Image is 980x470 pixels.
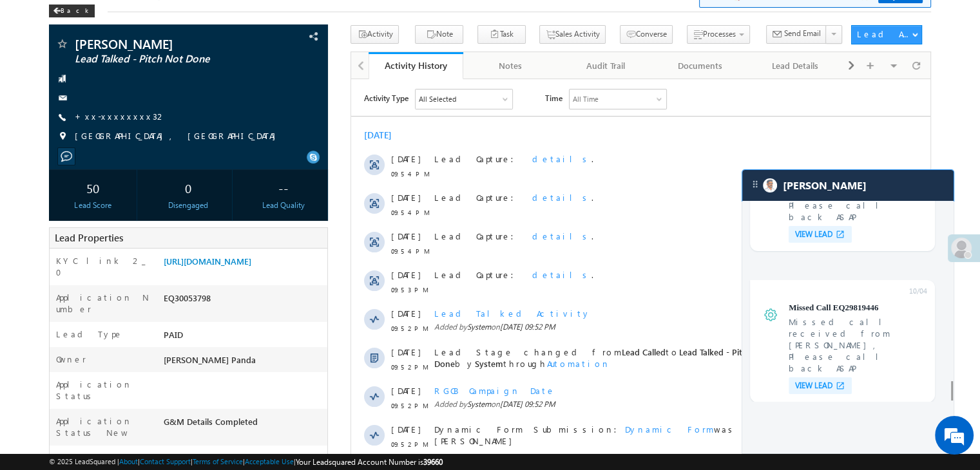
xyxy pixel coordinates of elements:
[83,113,171,124] span: Lead Capture:
[56,255,150,278] label: KYC link 2_0
[56,379,150,402] label: Application Status
[13,10,57,29] span: Activity Type
[207,397,262,407] span: [DATE] 09:52 PM
[835,381,845,391] img: open
[83,422,240,433] span: Lead Talked Activity
[83,113,508,124] div: .
[83,151,171,162] span: Lead Capture:
[40,166,79,178] span: 09:54 PM
[296,457,443,467] span: Your Leadsquared Account Number is
[83,74,508,86] div: .
[40,383,69,395] span: [DATE]
[83,74,171,85] span: Lead Capture:
[56,292,150,315] label: Application Number
[83,267,418,290] span: Lead Stage changed from to by through
[140,457,191,465] a: Contact Support
[83,229,240,240] span: Lead Talked Activity
[75,53,247,66] span: Lead Talked - Pitch Not Done
[40,89,79,100] span: 09:54 PM
[474,58,546,73] div: Notes
[83,344,508,368] span: Dynamic Form Submission: was submitted by [PERSON_NAME]
[149,320,204,330] span: [DATE] 09:52 PM
[116,397,198,407] span: [PERSON_NAME] Panda
[620,25,673,44] button: Converse
[40,243,79,255] span: 09:52 PM
[181,113,240,124] span: details
[763,178,777,193] img: Carter
[40,306,69,317] span: [DATE]
[653,52,748,79] a: Documents
[351,25,399,44] button: Activity
[181,74,240,85] span: details
[75,130,282,143] span: [GEOGRAPHIC_DATA], [GEOGRAPHIC_DATA]
[49,456,443,468] span: © 2025 LeadSquared | | | | |
[83,190,171,201] span: Lead Capture:
[83,267,418,290] span: Lead Talked - Pitch Not Done
[759,58,832,73] div: Lead Details
[782,179,866,191] span: Carter
[40,267,69,279] span: [DATE]
[149,436,204,446] span: [DATE] 08:44 PM
[56,415,150,438] label: Application Status New
[40,422,69,433] span: [DATE]
[559,52,653,79] a: Audit Trail
[687,25,750,44] button: Processes
[750,179,760,189] img: carter-drag
[789,377,852,394] div: VIEW LEAD
[194,10,211,29] span: Time
[40,190,69,202] span: [DATE]
[52,200,133,211] div: Lead Score
[40,229,69,240] span: [DATE]
[40,282,79,294] span: 09:52 PM
[40,344,69,356] span: [DATE]
[243,176,324,200] div: --
[83,306,204,317] span: RGCB Campaign Date
[56,353,86,365] label: Owner
[766,25,827,44] button: Send Email
[463,52,558,79] a: Notes
[124,279,152,290] span: System
[68,14,105,26] div: All Selected
[40,437,79,460] span: 08:44 PM
[857,28,912,40] div: Lead Actions
[149,243,204,252] span: [DATE] 09:52 PM
[789,302,927,314] span: Missed Call EQ29819446
[789,316,927,374] span: Missed call received from Binodkumar, Please call back ASAP
[160,328,327,346] div: PAID
[164,354,256,365] span: [PERSON_NAME] Panda
[83,435,508,447] span: Added by on
[415,25,463,44] button: Note
[784,28,821,39] span: Send Email
[703,29,736,39] span: Processes
[245,457,294,465] a: Acceptable Use
[763,307,778,323] img: 1
[789,226,852,243] div: VIEW LEAD
[569,58,642,73] div: Audit Trail
[795,381,832,391] span: VIEW LEAD
[52,176,133,200] div: 50
[274,344,363,355] span: Dynamic Form
[116,436,140,446] span: System
[164,256,251,267] a: [URL][DOMAIN_NAME]
[193,457,243,465] a: Terms of Service
[539,25,606,44] button: Sales Activity
[243,200,324,211] div: Lead Quality
[222,14,247,26] div: All Time
[75,37,247,50] span: [PERSON_NAME]
[56,328,123,340] label: Lead Type
[49,4,101,15] a: Back
[749,52,843,79] a: Lead Details
[40,398,79,409] span: 09:52 PM
[40,74,69,86] span: [DATE]
[378,59,454,71] div: Activity History
[13,50,55,62] div: [DATE]
[664,58,736,73] div: Documents
[423,457,443,467] span: 39660
[851,25,922,44] button: Lead Actions
[369,52,463,79] a: Activity History
[119,457,138,465] a: About
[148,200,229,211] div: Disengaged
[835,229,845,240] img: open
[40,359,79,371] span: 09:52 PM
[160,292,327,310] div: EQ30053798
